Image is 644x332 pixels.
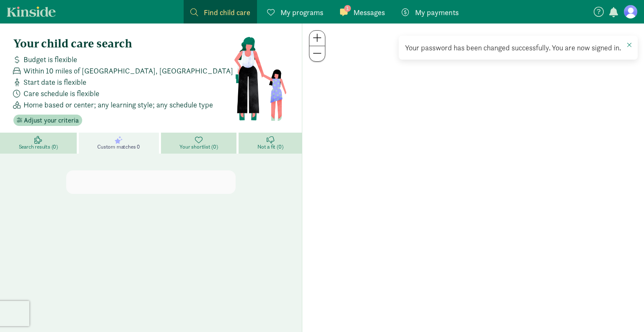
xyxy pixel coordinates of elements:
[239,133,302,154] a: Not a fit (0)
[344,5,351,12] span: 1
[23,54,77,65] span: Budget is flexible
[405,42,631,53] div: Your password has been changed successfully. You are now signed in.
[23,65,233,76] span: Within 10 miles of [GEOGRAPHIC_DATA], [GEOGRAPHIC_DATA]
[161,133,239,154] a: Your shortlist (0)
[204,7,250,18] span: Find child care
[23,76,86,88] span: Start date is flexible
[13,37,234,50] h4: Your child care search
[257,144,283,150] span: Not a fit (0)
[19,144,58,150] span: Search results (0)
[415,7,459,18] span: My payments
[7,6,56,17] a: Kinside
[13,115,82,126] button: Adjust your criteria
[280,7,323,18] span: My programs
[23,88,99,99] span: Care schedule is flexible
[353,7,385,18] span: Messages
[97,144,140,150] span: Custom matches 0
[79,133,161,154] a: Custom matches 0
[24,115,79,125] span: Adjust your criteria
[23,99,213,110] span: Home based or center; any learning style; any schedule type
[179,144,218,150] span: Your shortlist (0)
